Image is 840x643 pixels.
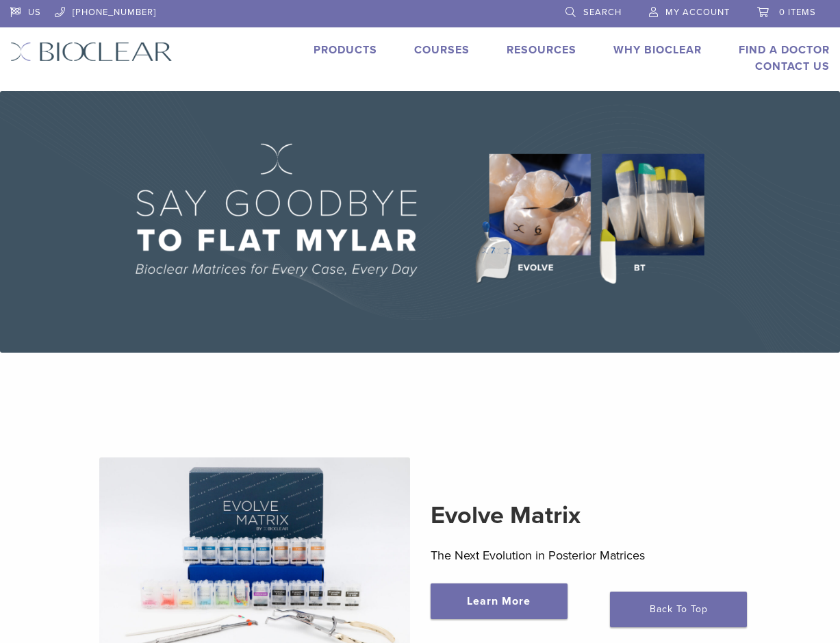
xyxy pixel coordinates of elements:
a: Learn More [431,583,568,619]
a: Courses [414,43,470,57]
a: Products [314,43,377,57]
a: Find A Doctor [739,43,830,57]
a: Back To Top [610,592,747,627]
a: Why Bioclear [613,43,702,57]
a: Resources [507,43,576,57]
p: The Next Evolution in Posterior Matrices [431,545,741,566]
span: 0 items [779,7,816,18]
h2: Evolve Matrix [431,499,741,532]
span: Search [583,7,622,18]
img: Bioclear [10,42,173,62]
a: Contact Us [755,60,830,73]
span: My Account [665,7,730,18]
